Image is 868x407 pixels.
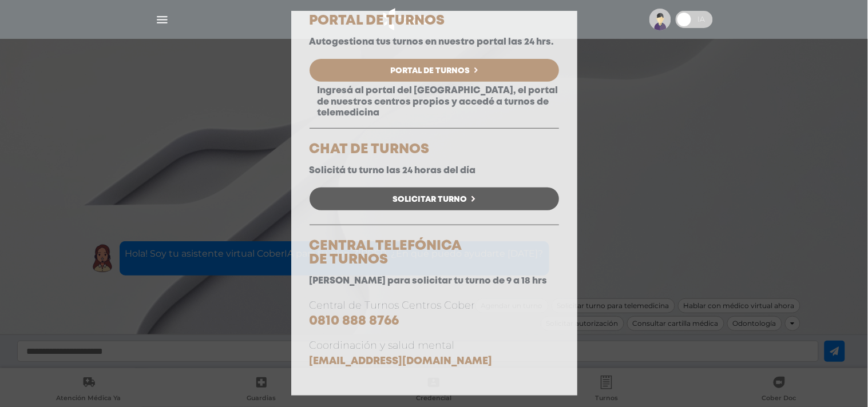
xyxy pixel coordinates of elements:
a: Portal de Turnos [310,59,559,82]
a: 0810 888 8766 [310,315,399,327]
p: Coordinación y salud mental [310,338,559,369]
span: Portal de Turnos [390,67,470,75]
h5: PORTAL DE TURNOS [310,14,559,28]
a: [EMAIL_ADDRESS][DOMAIN_NAME] [310,357,493,366]
h5: CENTRAL TELEFÓNICA DE TURNOS [310,240,559,267]
span: Solicitar Turno [393,195,467,203]
p: Autogestiona tus turnos en nuestro portal las 24 hrs. [310,37,559,47]
h5: CHAT DE TURNOS [310,143,559,157]
p: Ingresá al portal del [GEOGRAPHIC_DATA], el portal de nuestros centros propios y accedé a turnos ... [310,85,559,118]
p: [PERSON_NAME] para solicitar tu turno de 9 a 18 hrs [310,276,559,286]
p: Central de Turnos Centros Cober [310,298,559,329]
a: Solicitar Turno [310,187,559,210]
p: Solicitá tu turno las 24 horas del día [310,165,559,176]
